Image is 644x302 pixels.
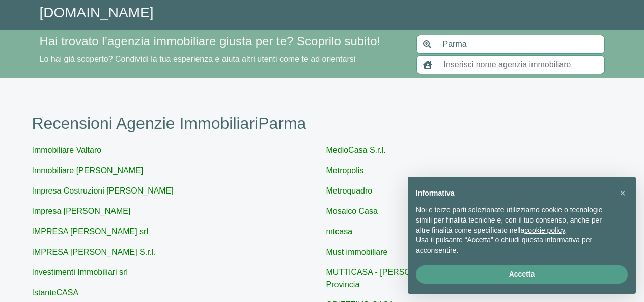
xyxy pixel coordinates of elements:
[32,227,149,236] a: IMPRESA [PERSON_NAME] srl
[326,146,386,154] a: MedioCasa S.r.l.
[40,5,154,20] a: [DOMAIN_NAME]
[326,268,581,289] a: MUTTICASA - [PERSON_NAME] dal 1996 a [GEOGRAPHIC_DATA] e Provincia
[416,189,611,198] h2: Informativa
[32,207,131,215] a: Impresa [PERSON_NAME]
[438,55,605,74] input: Inserisci nome agenzia immobiliare
[32,114,612,133] h1: Recensioni Agenzie Immobiliari Parma
[437,35,605,54] input: Inserisci area di ricerca (Comune o Provincia)
[32,288,79,297] a: IstanteCASA
[32,268,128,277] a: Investimenti Immobiliari srl
[32,186,174,195] a: Impresa Costruzioni [PERSON_NAME]
[416,235,611,255] p: Usa il pulsante “Accetta” o chiudi questa informativa per acconsentire.
[416,205,611,235] p: Noi e terze parti selezionate utilizziamo cookie o tecnologie simili per finalità tecniche e, con...
[32,146,102,154] a: Immobiliare Valtaro
[326,207,378,215] a: Mosaico Casa
[524,226,565,234] a: cookie policy - il link si apre in una nuova scheda
[326,248,388,256] a: Must immobiliare
[32,248,156,256] a: IMPRESA [PERSON_NAME] S.r.l.
[326,166,364,175] a: Metropolis
[326,186,373,195] a: Metroquadro
[32,166,144,175] a: Immobiliare [PERSON_NAME]
[326,227,353,236] a: mtcasa
[40,34,404,49] h4: Hai trovato l’agenzia immobiliare giusta per te? Scoprilo subito!
[620,187,626,199] span: ×
[40,53,404,65] p: Lo hai già scoperto? Condividi la tua esperienza e aiuta altri utenti come te ad orientarsi
[614,185,631,201] button: Chiudi questa informativa
[416,265,628,284] button: Accetta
